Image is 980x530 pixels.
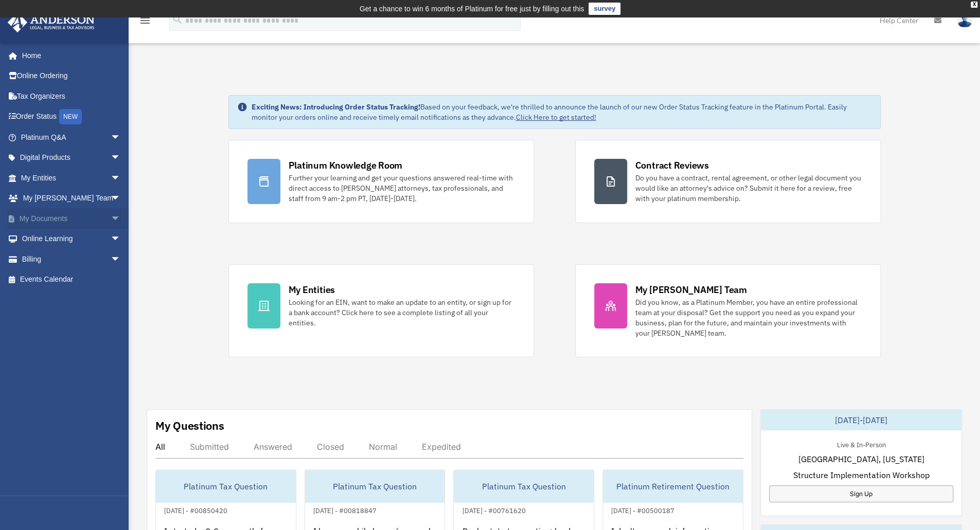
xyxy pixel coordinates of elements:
div: Based on your feedback, we're thrilled to announce the launch of our new Order Status Tracking fe... [252,102,872,122]
span: Structure Implementation Workshop [793,469,929,481]
div: Platinum Retirement Question [603,470,743,503]
a: My Documentsarrow_drop_down [7,208,136,229]
a: My Entities Looking for an EIN, want to make an update to an entity, or sign up for a bank accoun... [228,264,534,357]
div: All [155,442,165,452]
a: My Entitiesarrow_drop_down [7,168,136,188]
strong: Exciting News: Introducing Order Status Tracking! [252,102,420,112]
a: Sign Up [769,485,953,502]
a: Events Calendar [7,269,136,290]
a: menu [139,18,151,27]
a: Platinum Knowledge Room Further your learning and get your questions answered real-time with dire... [228,140,534,223]
div: Looking for an EIN, want to make an update to an entity, or sign up for a bank account? Click her... [289,297,515,328]
span: arrow_drop_down [111,148,131,169]
a: survey [589,3,620,15]
div: NEW [59,109,82,124]
div: Expedited [422,442,461,452]
a: Order StatusNEW [7,106,136,127]
a: Tax Organizers [7,86,136,106]
div: [DATE] - #00500187 [603,504,683,515]
div: Platinum Tax Question [305,470,445,503]
a: Contract Reviews Do you have a contract, rental agreement, or other legal document you would like... [575,140,881,223]
span: arrow_drop_down [111,188,131,209]
a: Billingarrow_drop_down [7,249,136,269]
img: User Pic [957,13,972,28]
i: menu [139,14,151,27]
div: [DATE] - #00818847 [305,504,385,515]
div: Do you have a contract, rental agreement, or other legal document you would like an attorney's ad... [635,173,862,204]
div: Platinum Knowledge Room [289,159,403,172]
a: Click Here to get started! [516,113,596,122]
div: My Questions [155,418,224,433]
div: close [971,2,977,8]
span: arrow_drop_down [111,208,131,229]
a: Home [7,45,131,66]
div: Platinum Tax Question [156,470,296,503]
div: Contract Reviews [635,159,709,172]
a: Online Ordering [7,66,136,86]
span: [GEOGRAPHIC_DATA], [US_STATE] [798,453,924,465]
div: Normal [369,442,397,452]
a: Platinum Q&Aarrow_drop_down [7,127,136,148]
div: Did you know, as a Platinum Member, you have an entire professional team at your disposal? Get th... [635,297,862,338]
div: Platinum Tax Question [454,470,594,503]
div: [DATE] - #00761620 [454,504,533,515]
span: arrow_drop_down [111,168,131,189]
a: My [PERSON_NAME] Team Did you know, as a Platinum Member, you have an entire professional team at... [575,264,881,357]
img: Anderson Advisors Platinum Portal [5,12,98,32]
i: search [172,14,183,25]
div: Get a chance to win 6 months of Platinum for free just by filling out this [360,3,584,15]
span: arrow_drop_down [111,127,131,148]
div: Closed [317,442,344,452]
div: My [PERSON_NAME] Team [635,283,747,296]
div: My Entities [289,283,335,296]
span: arrow_drop_down [111,229,131,250]
div: Answered [254,442,292,452]
a: My [PERSON_NAME] Teamarrow_drop_down [7,188,136,209]
div: [DATE] - #00850420 [156,504,236,515]
div: Live & In-Person [828,438,894,449]
a: Digital Productsarrow_drop_down [7,148,136,168]
a: Online Learningarrow_drop_down [7,229,136,249]
div: Further your learning and get your questions answered real-time with direct access to [PERSON_NAM... [289,173,515,204]
div: Submitted [190,442,229,452]
div: [DATE]-[DATE] [761,410,961,430]
span: arrow_drop_down [111,249,131,270]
